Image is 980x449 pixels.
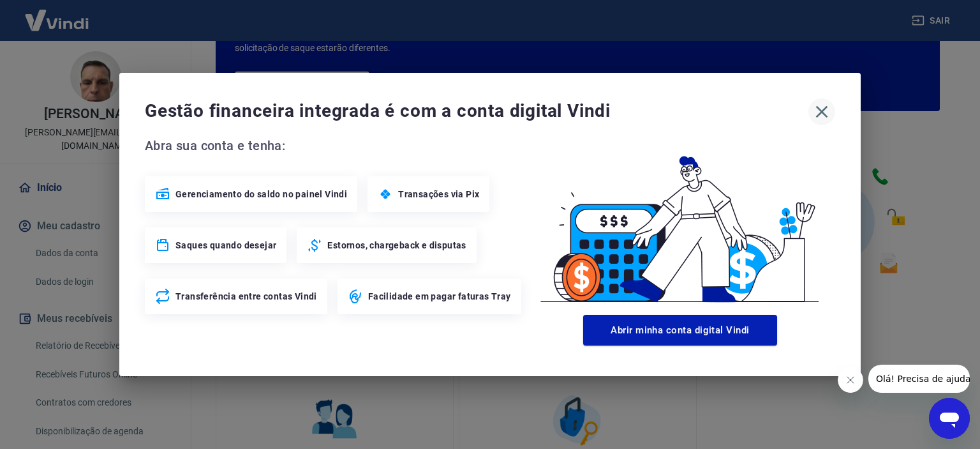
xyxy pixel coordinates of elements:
img: Good Billing [525,135,835,310]
span: Abra sua conta e tenha: [145,135,525,156]
iframe: Mensagem da empresa [868,365,970,393]
span: Facilidade em pagar faturas Tray [368,290,511,303]
span: Gerenciamento do saldo no painel Vindi [175,188,347,201]
span: Estornos, chargeback e disputas [327,239,466,252]
iframe: Fechar mensagem [838,367,863,393]
span: Olá! Precisa de ajuda? [8,9,107,19]
span: Saques quando desejar [175,239,276,252]
span: Transações via Pix [398,188,479,201]
button: Abrir minha conta digital Vindi [583,315,777,346]
span: Transferência entre contas Vindi [175,290,317,303]
span: Gestão financeira integrada é com a conta digital Vindi [145,98,808,124]
iframe: Botão para abrir a janela de mensagens [929,398,970,439]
